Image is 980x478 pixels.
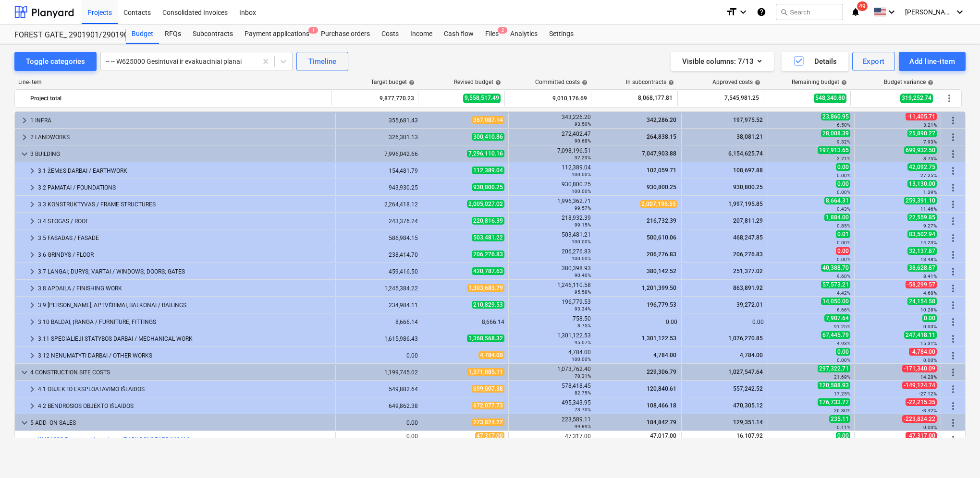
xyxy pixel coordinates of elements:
[26,333,38,345] span: keyboard_arrow_right
[340,369,418,376] div: 1,199,745.02
[187,24,239,44] a: Subcontracts
[782,52,848,71] button: Details
[907,214,937,221] span: 22,559.85
[646,301,677,308] span: 196,779.53
[739,352,764,358] span: 4,784.00
[947,182,959,193] span: More actions
[340,251,418,258] div: 238,414.70
[340,218,418,225] div: 243,376.24
[907,230,937,238] span: 83,502.94
[38,163,331,179] div: 3.1 ŽEMĖS DARBAI / EARTHWORK
[38,214,331,229] div: 3.4 STOGAS / ROOF
[513,215,591,228] div: 218,932.39
[652,352,677,358] span: 4,784.00
[726,6,737,18] i: format_size
[646,251,677,258] span: 206,276.83
[923,274,937,279] small: 8.41%
[308,27,318,34] span: 1
[837,156,850,161] small: 2.71%
[19,115,30,126] span: keyboard_arrow_right
[340,184,418,191] div: 943,930.25
[821,264,850,272] span: 40,388.70
[315,24,376,44] a: Purchase orders
[922,314,937,322] span: 0.00
[947,232,959,244] span: More actions
[513,299,591,312] div: 196,779.53
[340,235,418,241] div: 586,984.15
[572,256,591,261] small: 100.00%
[947,249,959,261] span: More actions
[513,114,591,127] div: 343,226.20
[340,352,418,359] div: 0.00
[839,80,847,85] span: help
[834,324,850,329] small: 91.25%
[824,214,850,221] span: 1,884.00
[646,268,677,275] span: 380,142.52
[30,365,331,380] div: 4 CONSTRUCTION SITE COSTS
[732,217,764,224] span: 207,811.29
[947,333,959,345] span: More actions
[776,4,843,20] button: Search
[907,298,937,305] span: 24,154.58
[478,351,504,359] span: 4,784.00
[947,367,959,378] span: More actions
[821,331,850,339] span: 67,445.79
[824,197,850,204] span: 8,664.31
[923,223,937,228] small: 9.27%
[932,432,980,478] iframe: Chat Widget
[753,80,760,85] span: help
[884,79,933,85] div: Budget variance
[26,182,38,193] span: keyboard_arrow_right
[947,215,959,227] span: More actions
[727,335,764,342] span: 1,076,270.85
[899,52,966,71] button: Add line-item
[646,385,677,392] span: 120,840.61
[732,234,764,241] span: 468,247.85
[922,290,937,296] small: -4.68%
[493,80,501,85] span: help
[920,240,937,245] small: 14.23%
[26,266,38,277] span: keyboard_arrow_right
[575,222,591,227] small: 99.15%
[467,284,504,292] span: 1,303,683.79
[923,190,937,195] small: 1.39%
[38,298,331,313] div: 3.9 [PERSON_NAME], APTVĖRIMAI, BALKONAI / RAILINGS
[923,139,937,144] small: 7.93%
[340,117,418,124] div: 355,681.43
[818,365,850,372] span: 297,322.71
[947,115,959,126] span: More actions
[837,240,850,245] small: 0.00%
[943,93,955,104] span: More actions
[947,400,959,412] span: More actions
[735,301,764,308] span: 39,272.01
[837,290,850,296] small: 4.42%
[38,180,331,195] div: 3.2 PAMATAI / FOUNDATIONS
[947,417,959,429] span: More actions
[376,24,404,44] div: Costs
[923,324,937,329] small: 0.00%
[38,348,331,363] div: 3.12 NENUMATYTI DARBAI / OTHER WORKS
[836,230,850,238] span: 0.01
[837,122,850,128] small: 6.50%
[26,283,38,294] span: keyboard_arrow_right
[513,282,591,295] div: 1,246,110.58
[837,341,850,346] small: 4.93%
[572,357,591,362] small: 100.00%
[340,302,418,309] div: 234,984.11
[472,267,504,275] span: 420,787.63
[727,150,764,157] span: 6,154,625.74
[513,382,591,396] div: 578,418.45
[308,55,336,68] div: Timeline
[907,130,937,137] span: 25,890.27
[126,24,159,44] div: Budget
[572,239,591,244] small: 100.00%
[646,133,677,140] span: 264,838.15
[947,283,959,294] span: More actions
[909,55,955,68] div: Add line-item
[904,197,937,204] span: 259,391.10
[19,367,30,378] span: keyboard_arrow_down
[920,307,937,312] small: 10.28%
[947,266,959,277] span: More actions
[906,113,937,120] span: -11,405.71
[818,382,850,389] span: 120,588.93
